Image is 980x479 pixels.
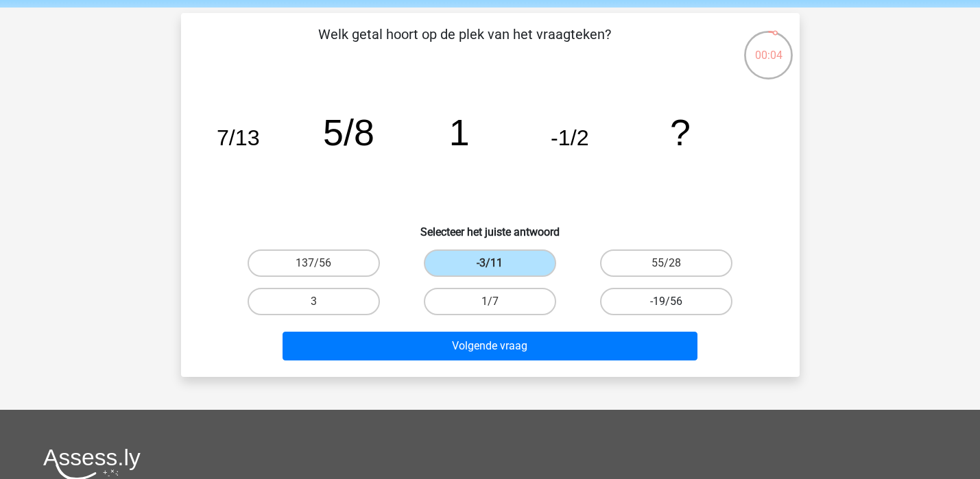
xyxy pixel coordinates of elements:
[424,249,556,277] label: -3/11
[449,112,469,153] tspan: 1
[248,288,380,315] label: 3
[743,29,794,64] div: 00:04
[323,112,374,153] tspan: 5/8
[248,249,380,277] label: 137/56
[203,214,778,238] h6: Selecteer het juiste antwoord
[283,332,697,360] button: Volgende vraag
[424,288,556,315] label: 1/7
[216,125,259,150] tspan: 7/13
[551,125,589,150] tspan: -1/2
[203,24,726,65] p: Welk getal hoort op de plek van het vraagteken?
[670,112,691,153] tspan: ?
[600,249,732,277] label: 55/28
[600,288,732,315] label: -19/56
